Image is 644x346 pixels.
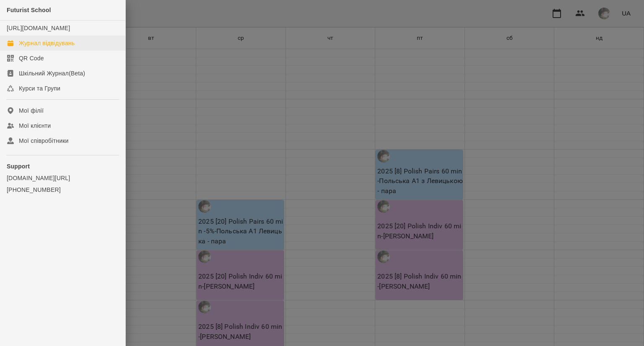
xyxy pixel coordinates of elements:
a: [DOMAIN_NAME][URL] [7,174,119,182]
span: Futurist School [7,7,51,13]
p: Support [7,162,119,170]
a: [PHONE_NUMBER] [7,186,119,194]
div: Мої філії [19,106,44,115]
div: Курси та Групи [19,84,60,93]
div: QR Code [19,54,44,62]
a: [URL][DOMAIN_NAME] [7,25,70,31]
div: Журнал відвідувань [19,39,75,47]
div: Шкільний Журнал(Beta) [19,69,85,77]
div: Мої клієнти [19,121,51,130]
div: Мої співробітники [19,137,69,145]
